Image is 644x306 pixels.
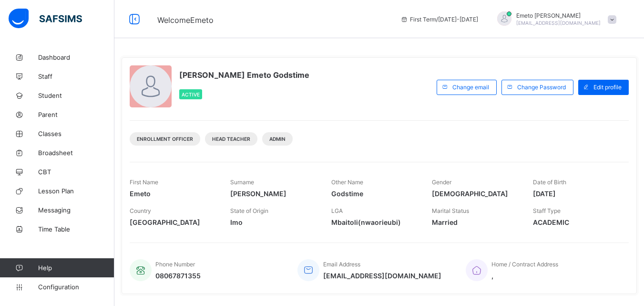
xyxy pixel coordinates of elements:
[533,179,566,186] span: Date of Birth
[533,207,561,214] span: Staff Type
[331,190,418,198] span: Godstime
[130,179,158,186] span: First Name
[533,218,619,226] span: ACADEMIC
[488,11,621,27] div: EmetoAusten
[38,225,114,233] span: Time Table
[230,179,254,186] span: Surname
[230,218,317,226] span: Imo
[155,261,195,268] span: Phone Number
[130,207,151,214] span: Country
[432,179,451,186] span: Gender
[230,190,317,198] span: [PERSON_NAME]
[38,92,114,99] span: Student
[38,130,114,137] span: Classes
[38,206,114,214] span: Messaging
[400,16,478,23] span: session/term information
[593,84,622,91] span: Edit profile
[230,207,268,214] span: State of Origin
[491,272,558,280] span: ,
[157,15,214,25] span: Welcome Emeto
[179,70,309,80] span: [PERSON_NAME] Emeto Godstime
[38,53,114,61] span: Dashboard
[38,264,114,272] span: Help
[137,136,193,142] span: Enrollment Officer
[432,190,518,198] span: [DEMOGRAPHIC_DATA]
[432,207,469,214] span: Marital Status
[331,207,343,214] span: LGA
[38,283,114,291] span: Configuration
[38,149,114,157] span: Broadsheet
[491,261,558,268] span: Home / Contract Address
[38,111,114,118] span: Parent
[269,136,286,142] span: Admin
[130,190,216,198] span: Emeto
[38,168,114,176] span: CBT
[9,9,82,29] img: safsims
[452,84,489,91] span: Change email
[331,179,363,186] span: Other Name
[212,136,250,142] span: Head Teacher
[155,272,201,280] span: 08067871355
[517,84,566,91] span: Change Password
[516,20,601,26] span: [EMAIL_ADDRESS][DOMAIN_NAME]
[533,190,619,198] span: [DATE]
[516,12,601,19] span: Emeto [PERSON_NAME]
[130,218,216,226] span: [GEOGRAPHIC_DATA]
[38,187,114,195] span: Lesson Plan
[38,73,114,80] span: Staff
[323,272,441,280] span: [EMAIL_ADDRESS][DOMAIN_NAME]
[331,218,418,226] span: Mbaitoli(nwaorieubi)
[323,261,360,268] span: Email Address
[182,92,200,97] span: Active
[432,218,518,226] span: Married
